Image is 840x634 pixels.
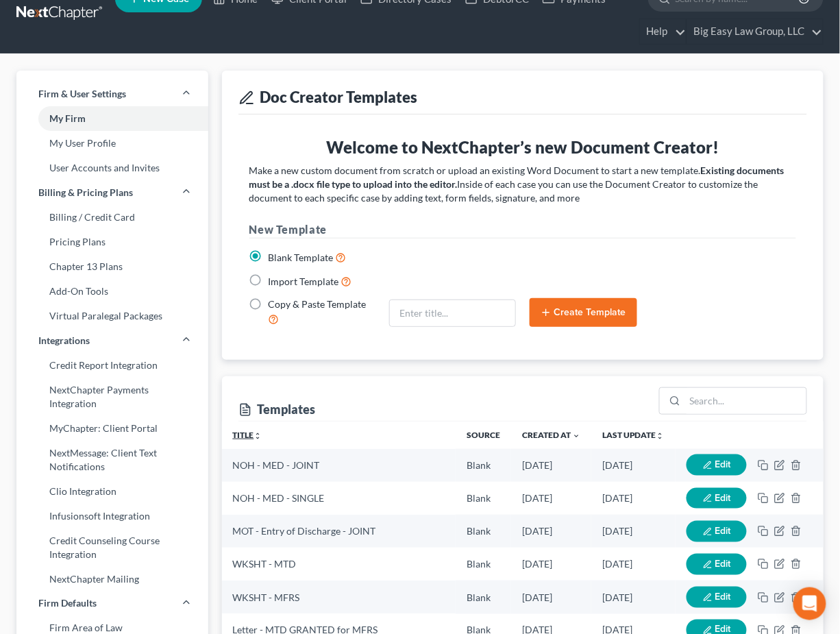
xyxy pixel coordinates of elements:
a: Firm Defaults [16,592,208,616]
button: Edit [687,454,747,476]
td: [DATE] [591,548,676,581]
span: Firm Defaults [38,597,97,611]
i: unfold_more [254,432,262,440]
a: Billing / Credit Card [16,205,208,230]
a: Big Easy Law Group, LLC [687,19,823,44]
i: unfold_more [656,432,665,440]
a: User Accounts and Invites [16,156,208,180]
span: Integrations [38,334,90,348]
span: Copy & Paste Template [269,298,367,310]
button: Edit [687,587,747,608]
div: Doc Creator Templates [238,87,808,107]
span: Edit [715,558,731,570]
th: Source [456,422,511,449]
span: Edit [715,459,731,470]
h3: New Template [249,221,797,239]
button: Edit [687,488,747,509]
td: [DATE] [511,482,591,515]
span: Billing & Pricing Plans [38,186,133,199]
td: [DATE] [511,449,591,482]
td: Blank [456,482,511,515]
td: [DATE] [591,482,676,515]
td: [DATE] [511,515,591,548]
div: Templates [238,401,316,417]
td: WKSHT - MTD [222,548,456,581]
a: Chapter 13 Plans [16,254,208,279]
a: Firm & User Settings [16,82,208,106]
span: Import Template [269,276,339,287]
a: MyChapter: Client Portal [16,416,208,441]
span: Edit [715,591,731,602]
td: [DATE] [511,548,591,581]
td: NOH - MED - JOINT [222,449,456,482]
td: [DATE] [591,449,676,482]
input: Enter title... [390,300,515,326]
td: [DATE] [591,581,676,613]
td: NOH - MED - SINGLE [222,482,456,515]
i: expand_more [572,432,580,440]
button: Create Template [530,298,637,327]
a: Credit Counseling Course Integration [16,528,208,567]
td: [DATE] [511,581,591,613]
a: Infusionsoft Integration [16,504,208,528]
a: My Firm [16,106,208,131]
a: Last updateunfold_more [602,430,665,440]
div: Open Intercom Messenger [793,587,826,620]
td: MOT - Entry of Discharge - JOINT [222,515,456,548]
a: Help [640,19,686,44]
td: [DATE] [591,515,676,548]
a: Integrations [16,328,208,353]
p: Make a new custom document from scratch or upload an existing Word Document to start a new templa... [249,164,797,205]
a: My User Profile [16,131,208,156]
a: NextChapter Payments Integration [16,378,208,416]
span: Edit [715,525,731,537]
a: NextChapter Mailing [16,567,208,592]
input: Search... [685,388,806,414]
a: NextMessage: Client Text Notifications [16,441,208,479]
td: Blank [456,449,511,482]
a: Pricing Plans [16,230,208,254]
a: Add-On Tools [16,279,208,304]
td: Blank [456,548,511,581]
span: Firm & User Settings [38,87,126,101]
td: WKSHT - MFRS [222,581,456,613]
td: Blank [456,581,511,613]
a: Created at expand_more [522,430,580,440]
button: Edit [687,521,747,542]
a: Credit Report Integration [16,353,208,378]
a: Billing & Pricing Plans [16,180,208,205]
button: Edit [687,554,747,575]
a: Virtual Paralegal Packages [16,304,208,328]
span: Edit [715,492,731,504]
span: Blank Template [269,252,334,263]
td: Blank [456,515,511,548]
a: Titleunfold_more [233,430,262,440]
h3: Welcome to NextChapter’s new Document Creator! [249,136,797,158]
a: Clio Integration [16,479,208,504]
